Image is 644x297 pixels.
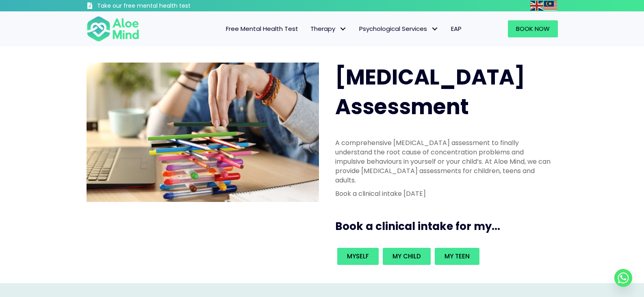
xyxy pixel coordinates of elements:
[435,248,479,265] a: My teen
[337,23,349,35] span: Therapy: submenu
[530,1,543,11] img: en
[87,2,234,11] a: Take our free mental health test
[516,24,550,33] span: Book Now
[383,248,431,265] a: My child
[445,252,470,260] span: My teen
[530,1,544,10] a: English
[335,62,525,121] span: [MEDICAL_DATA] Assessment
[97,2,234,10] h3: Take our free mental health test
[392,252,421,260] span: My child
[337,248,379,265] a: Myself
[304,20,353,37] a: TherapyTherapy: submenu
[544,1,558,10] a: Malay
[335,138,553,185] p: A comprehensive [MEDICAL_DATA] assessment to finally understand the root cause of concentration p...
[359,24,439,33] span: Psychological Services
[226,24,298,33] span: Free Mental Health Test
[353,20,445,37] a: Psychological ServicesPsychological Services: submenu
[429,23,441,35] span: Psychological Services: submenu
[87,63,319,202] img: ADHD photo
[445,20,468,37] a: EAP
[614,269,632,287] a: Whatsapp
[451,24,462,33] span: EAP
[335,246,553,267] div: Book an intake for my...
[335,189,553,198] p: Book a clinical intake [DATE]
[87,15,139,42] img: Aloe mind Logo
[347,252,369,260] span: Myself
[508,20,558,37] a: Book Now
[310,24,347,33] span: Therapy
[335,219,561,234] h3: Book a clinical intake for my...
[220,20,304,37] a: Free Mental Health Test
[150,20,468,37] nav: Menu
[544,1,557,11] img: ms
